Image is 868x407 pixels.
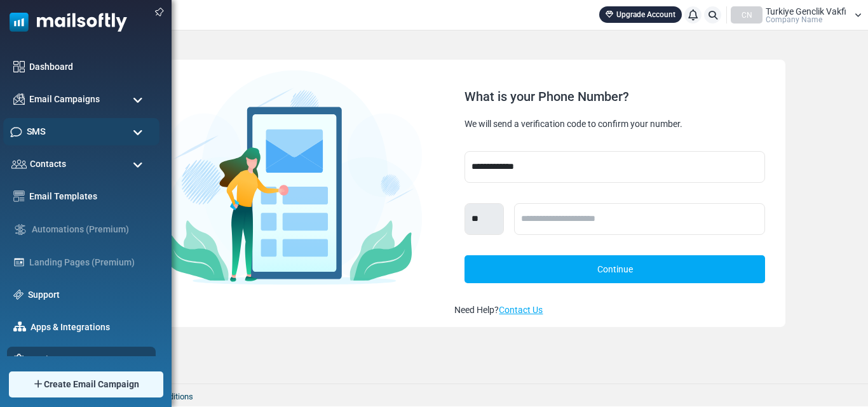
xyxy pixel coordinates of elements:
span: Create Email Campaign [44,378,139,391]
span: SMS [27,124,45,138]
a: Dashboard [29,60,149,74]
a: Contact Us [499,305,543,315]
img: contacts-icon.svg [11,159,27,168]
span: Email Campaigns [29,93,100,106]
img: settings-icon.svg [13,354,25,365]
a: Upgrade Account [599,6,682,23]
a: Email Templates [29,190,149,203]
img: email-templates-icon.svg [13,190,25,202]
a: Support [28,288,149,302]
div: Need Help? [454,304,775,317]
img: support-icon.svg [13,290,24,300]
span: Settings [29,353,63,366]
div: CN [731,6,763,23]
a: CN Turkiye Genclik Vakfi Company Name [731,6,862,23]
a: Continue [465,255,764,283]
span: Contacts [30,157,66,171]
span: Turkiye Genclik Vakfi [766,7,846,16]
div: What is your Phone Number? [465,90,764,103]
footer: 2025 [41,384,868,406]
img: campaigns-icon.png [13,93,25,105]
img: landing_pages.svg [13,257,25,268]
img: sms-icon.png [10,126,22,138]
span: Company Name [766,16,822,23]
div: We will send a verification code to confirm your number. [465,118,764,131]
img: dashboard-icon.svg [13,61,25,72]
a: Apps & Integrations [31,321,149,334]
img: workflow.svg [13,222,27,237]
